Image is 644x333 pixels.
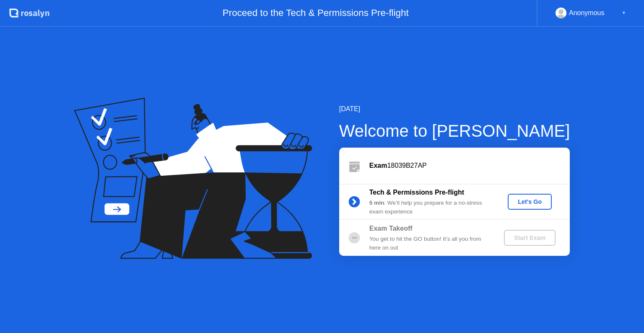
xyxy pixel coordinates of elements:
b: Tech & Permissions Pre-flight [369,189,464,196]
div: Start Exam [507,234,552,241]
button: Let's Go [508,194,552,210]
div: Let's Go [511,198,548,205]
button: Start Exam [504,230,556,246]
div: Anonymous [569,8,605,18]
div: 18039B27AP [369,161,570,171]
div: ▼ [622,8,626,18]
div: You get to hit the GO button! It’s all you from here on out [369,235,490,252]
div: [DATE] [339,104,570,114]
b: Exam Takeoff [369,225,413,232]
div: Welcome to [PERSON_NAME] [339,118,570,143]
b: Exam [369,162,387,169]
div: : We’ll help you prepare for a no-stress exam experience [369,199,490,216]
b: 5 min [369,200,384,206]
